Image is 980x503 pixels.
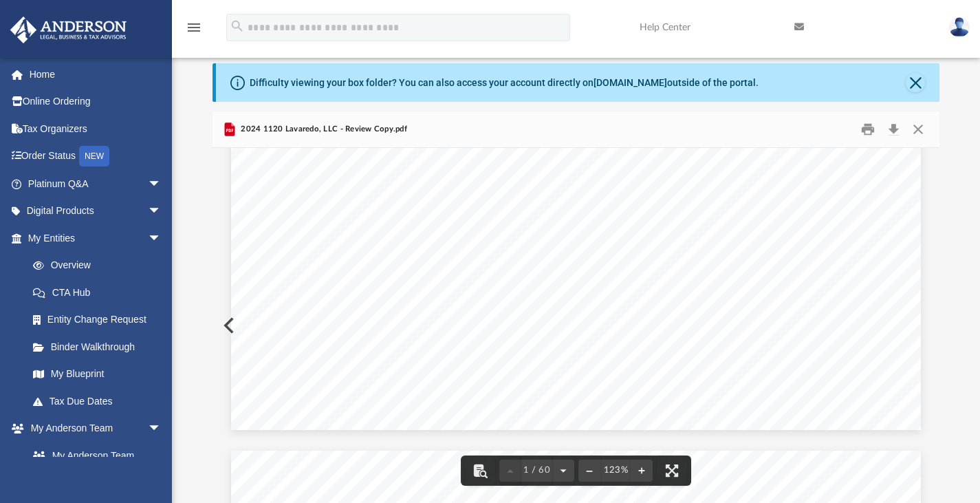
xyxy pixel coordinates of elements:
[10,142,182,171] a: Order StatusNEW
[465,456,495,486] button: Toggle findbar
[148,170,175,198] span: arrow_drop_down
[10,61,182,88] a: Home
[578,456,600,486] button: Zoom out
[19,333,182,361] a: Binder Walkthrough
[881,118,906,140] button: Download
[213,148,940,503] div: Document Viewer
[275,383,298,390] span: [DATE]
[631,456,653,486] button: Zoom in
[906,118,930,140] button: Close
[10,415,175,442] a: My Anderson Teamarrow_drop_down
[19,279,182,306] a: CTA Hub
[10,224,182,252] a: My Entitiesarrow_drop_down
[10,170,182,197] a: Platinum Q&Aarrow_drop_down
[148,197,175,226] span: arrow_drop_down
[552,456,574,486] button: Next page
[19,387,182,415] a: Tax Due Dates
[238,123,407,136] span: 2024 1120 Lavaredo, LLC - Review Copy.pdf
[10,88,182,116] a: Online Ordering
[6,17,131,43] img: Anderson Advisors Platinum Portal
[854,118,882,140] button: Print
[600,466,631,475] div: Current zoom level
[19,442,168,469] a: My Anderson Team
[230,19,245,34] i: search
[906,73,925,92] button: Close
[594,77,667,88] a: [DOMAIN_NAME]
[186,26,202,36] a: menu
[10,115,182,142] a: Tax Organizers
[19,306,182,334] a: Entity Change Request
[213,306,243,345] button: Previous File
[213,148,940,503] div: File preview
[275,377,297,384] span: 426340
[657,456,687,486] button: Enter fullscreen
[521,466,553,475] span: 1 / 60
[148,224,175,253] span: arrow_drop_down
[19,252,182,279] a: Overview
[148,415,175,443] span: arrow_drop_down
[10,197,182,225] a: Digital Productsarrow_drop_down
[186,19,202,36] i: menu
[250,76,759,90] div: Difficulty viewing your box folder? You can also access your account directly on outside of the p...
[949,17,970,37] img: User Pic
[79,146,109,167] div: NEW
[521,456,553,486] button: 1 / 60
[213,111,940,503] div: Preview
[19,361,175,388] a: My Blueprint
